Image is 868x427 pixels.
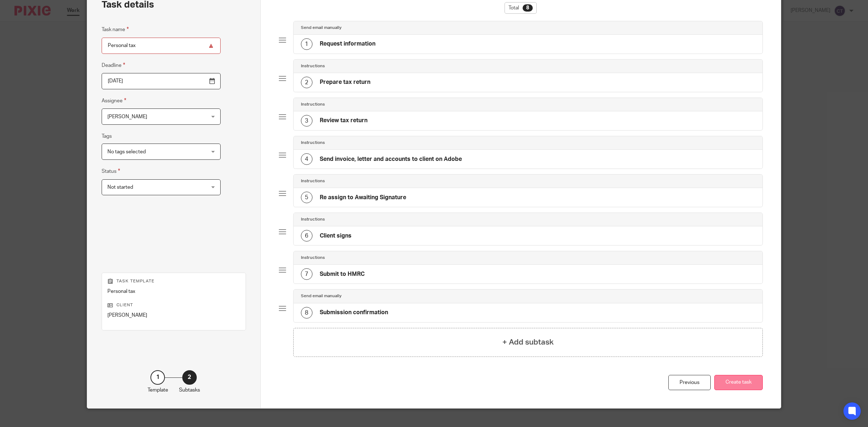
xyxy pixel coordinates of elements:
[301,102,325,107] h4: Instructions
[301,293,341,299] h4: Send email manually
[148,387,168,394] p: Template
[668,375,711,390] div: Previous
[320,155,462,163] h4: Send invoice, letter and accounts to client on Adobe
[102,73,221,89] input: Pick a date
[320,270,365,278] h4: Submit to HMRC
[320,309,388,316] h4: Submission confirmation
[320,194,406,201] h4: Re assign to Awaiting Signature
[301,192,312,203] div: 5
[301,153,312,165] div: 4
[301,255,325,261] h4: Instructions
[320,117,367,124] h4: Review tax return
[102,38,221,54] input: Task name
[502,337,554,348] h4: + Add subtask
[102,133,112,140] label: Tags
[301,38,312,50] div: 1
[301,140,325,146] h4: Instructions
[320,40,375,48] h4: Request information
[150,370,165,385] div: 1
[301,77,312,88] div: 2
[714,375,763,390] button: Create task
[107,185,133,190] span: Not started
[107,114,147,119] span: [PERSON_NAME]
[102,61,125,69] label: Deadline
[523,4,533,12] div: 8
[102,25,129,34] label: Task name
[102,167,120,175] label: Status
[301,217,325,222] h4: Instructions
[301,115,312,127] div: 3
[301,230,312,242] div: 6
[107,149,146,154] span: No tags selected
[320,232,352,240] h4: Client signs
[301,63,325,69] h4: Instructions
[301,178,325,184] h4: Instructions
[107,302,240,308] p: Client
[179,387,200,394] p: Subtasks
[107,278,240,284] p: Task template
[301,268,312,280] div: 7
[301,307,312,319] div: 8
[301,25,341,31] h4: Send email manually
[182,370,197,385] div: 2
[505,2,537,14] div: Total
[107,312,240,319] p: [PERSON_NAME]
[107,288,240,295] p: Personal tax
[320,78,370,86] h4: Prepare tax return
[102,97,126,105] label: Assignee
